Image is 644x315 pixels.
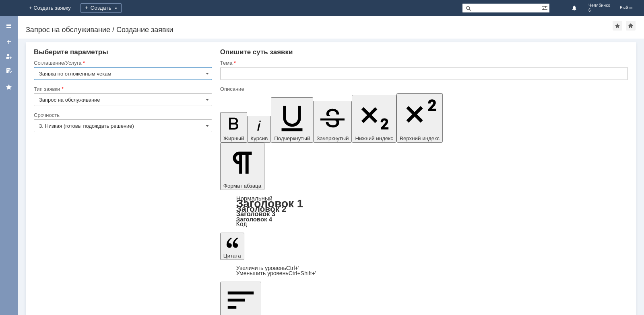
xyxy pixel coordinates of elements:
button: Жирный [220,112,248,143]
button: Верхний индекс [396,93,443,143]
span: Подчеркнутый [274,135,310,141]
span: Зачеркнутый [316,135,349,141]
a: Код [236,221,247,228]
span: Нижний индекс [355,135,393,141]
span: 6 [588,8,610,13]
a: Нормальный [236,195,272,202]
span: Цитата [223,253,241,259]
span: Опишите суть заявки [220,48,293,56]
div: Соглашение/Услуга [34,60,211,65]
span: Верхний индекс [400,135,440,141]
span: Расширенный поиск [541,4,549,11]
div: Сделать домашней страницей [626,21,636,31]
button: Цитата [220,233,244,260]
div: Цитата [220,266,628,276]
div: Добавить в избранное [613,21,622,31]
a: Заголовок 2 [236,204,287,213]
div: Срочность [34,112,211,118]
a: Заголовок 4 [236,216,272,223]
div: Запрос на обслуживание / Создание заявки [26,26,613,34]
div: Тема [220,60,626,65]
a: Мои заявки [2,50,15,63]
span: Жирный [223,135,244,141]
a: Мои согласования [2,64,15,77]
span: Выберите параметры [34,48,108,56]
a: Заголовок 1 [236,197,303,210]
a: Increase [236,265,299,271]
span: Формат абзаца [223,183,261,189]
span: Челябинск [588,3,610,8]
button: Зачеркнутый [313,101,352,143]
button: Нижний индекс [352,95,396,143]
div: Тип заявки [34,86,211,92]
div: Формат абзаца [220,196,628,227]
span: Ctrl+Shift+' [289,270,316,276]
a: Decrease [236,270,316,276]
button: Курсив [247,116,271,143]
a: Заголовок 3 [236,210,275,217]
span: Курсив [250,135,268,141]
button: Формат абзаца [220,143,264,190]
span: Ctrl+' [286,265,299,271]
button: Подчеркнутый [271,97,313,143]
div: Создать [80,3,122,13]
a: Создать заявку [2,35,15,48]
div: Описание [220,86,626,92]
